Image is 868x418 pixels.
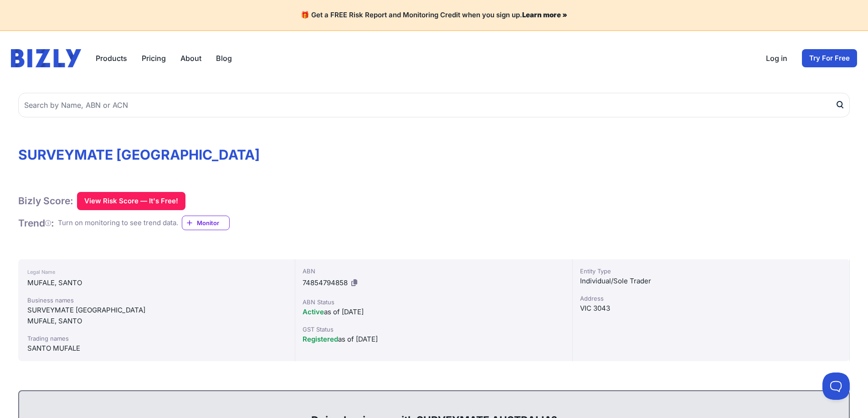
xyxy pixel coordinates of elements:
h4: 🎁 Get a FREE Risk Report and Monitoring Credit when you sign up. [11,11,857,20]
button: Products [96,53,127,64]
div: Address [580,294,842,303]
div: SANTO MUFALE [27,343,286,354]
div: VIC 3043 [580,303,842,314]
iframe: Toggle Customer Support [822,373,850,400]
div: GST Status [303,325,565,334]
div: MUFALE, SANTO [27,316,286,327]
a: About [180,53,201,64]
span: Monitor [197,218,229,227]
div: Entity Type [580,267,842,276]
div: ABN [303,267,565,276]
div: MUFALE, SANTO [27,277,286,288]
a: Learn more » [522,10,567,19]
a: Log in [766,53,787,64]
div: as of [DATE] [303,334,565,345]
span: 74854794858 [303,278,348,287]
div: SURVEYMATE [GEOGRAPHIC_DATA] [27,305,286,316]
a: Monitor [182,216,230,230]
a: Try For Free [802,49,857,67]
div: ABN Status [303,297,565,307]
span: Active [303,307,324,316]
input: Search by Name, ABN or ACN [18,93,850,117]
a: Pricing [142,53,166,64]
div: Turn on monitoring to see trend data. [58,218,178,228]
h1: Bizly Score: [18,195,73,207]
div: Business names [27,296,286,305]
div: Trading names [27,334,286,343]
div: Legal Name [27,267,286,277]
button: View Risk Score — It's Free! [77,192,185,210]
h1: Trend : [18,217,54,229]
div: as of [DATE] [303,307,565,317]
div: Individual/Sole Trader [580,276,842,287]
span: Registered [303,335,338,343]
h1: SURVEYMATE [GEOGRAPHIC_DATA] [18,146,850,163]
a: Blog [216,53,232,64]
